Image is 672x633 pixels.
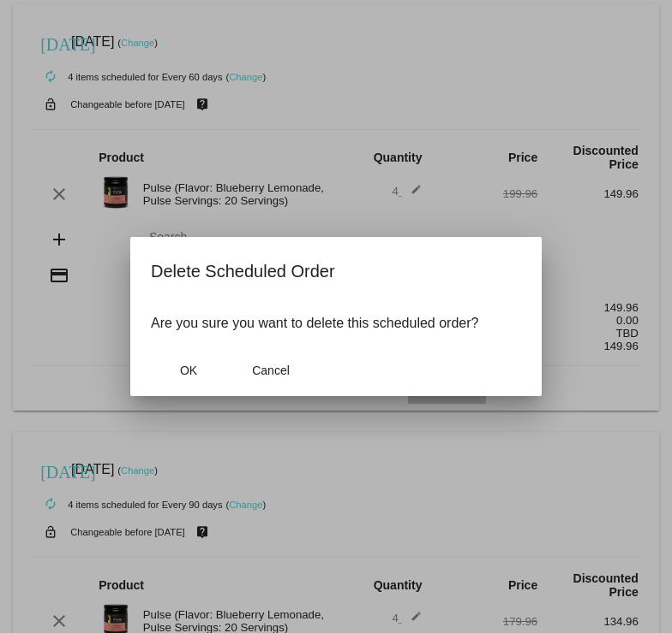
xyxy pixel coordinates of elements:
button: Close dialog [151,355,226,386]
p: Are you sure you want to delete this scheduled order? [151,316,521,331]
button: Close dialog [233,355,309,386]
span: Cancel [252,364,290,377]
h2: Delete Scheduled Order [151,257,521,285]
span: OK [180,364,197,377]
